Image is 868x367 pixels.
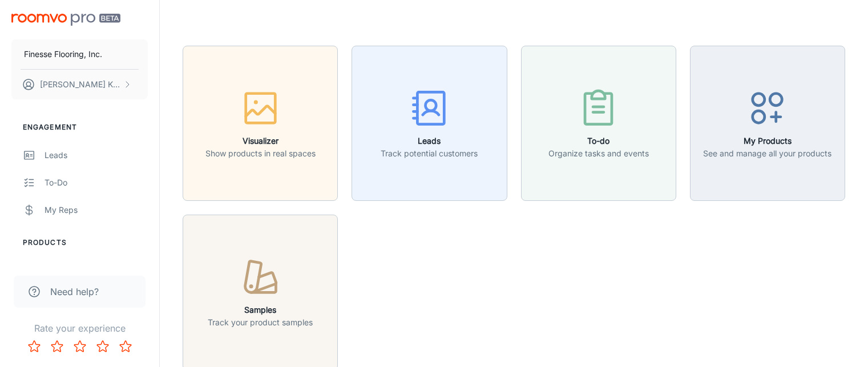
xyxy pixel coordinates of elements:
p: See and manage all your products [703,147,831,160]
p: Show products in real spaces [205,147,316,160]
p: Organize tasks and events [548,147,649,160]
h6: Leads [381,135,478,147]
p: Track potential customers [381,147,478,160]
h6: Samples [208,304,313,316]
div: Leads [45,149,148,162]
button: Rate 4 star [91,335,114,358]
button: [PERSON_NAME] Knierien [11,70,148,99]
button: Finesse Flooring, Inc. [11,39,148,69]
p: Finesse Flooring, Inc. [24,48,102,61]
a: SamplesTrack your product samples [183,286,338,297]
button: VisualizerShow products in real spaces [183,46,338,201]
a: My ProductsSee and manage all your products [690,117,845,128]
a: LeadsTrack potential customers [352,117,507,128]
img: Roomvo PRO Beta [11,14,120,26]
span: Need help? [50,285,99,299]
button: Rate 2 star [46,335,68,358]
button: Rate 3 star [68,335,91,358]
div: To-do [45,176,148,189]
p: [PERSON_NAME] Knierien [40,78,120,91]
p: Track your product samples [208,316,313,329]
button: To-doOrganize tasks and events [521,46,676,201]
h6: Visualizer [205,135,316,147]
button: Rate 5 star [114,335,137,358]
button: LeadsTrack potential customers [352,46,507,201]
h6: My Products [703,135,831,147]
button: My ProductsSee and manage all your products [690,46,845,201]
h6: To-do [548,135,649,147]
div: My Reps [45,204,148,216]
a: To-doOrganize tasks and events [521,117,676,128]
button: Rate 1 star [23,335,46,358]
p: Rate your experience [9,321,150,335]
